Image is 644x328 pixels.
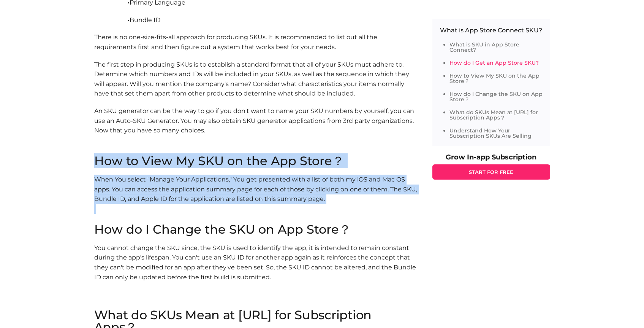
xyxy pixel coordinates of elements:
p: There is no one-size-fits-all approach for producing SKUs. It is recommended to list out all the ... [94,32,417,52]
a: How to View My SKU on the App Store？ [449,72,540,84]
p: Grow In-app Subscription [432,154,550,161]
a: What do SKUs Mean at [URL] for Subscription Apps？ [449,109,538,121]
p: An SKU generator can be the way to go if you don't want to name your SKU numbers by yourself, you... [94,106,417,155]
p: What is App Store Connect SKU? [440,27,543,34]
a: What is SKU in App Store Connect? [449,41,519,53]
p: When You select "Manage Your Applications," You get presented with a list of both my iOS and Mac ... [94,175,417,223]
a: START FOR FREE [432,164,550,180]
p: Bundle ID [94,15,417,25]
h2: How to View My SKU on the App Store？ [94,155,417,167]
p: The first step in producing SKUs is to establish a standard format that all of your SKUs must adh... [94,60,417,99]
a: How do I Change the SKU on App Store？ [449,91,543,103]
a: Understand How Your Subscription SKUs Are Selling [449,127,532,139]
p: You cannot change the SKU since, the SKU is used to identify the app, it is intended to remain co... [94,243,417,282]
a: How do I Get an App Store SKU? [449,59,539,66]
b: · [128,16,130,24]
h2: How do I Change the SKU on App Store？ [94,223,417,236]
